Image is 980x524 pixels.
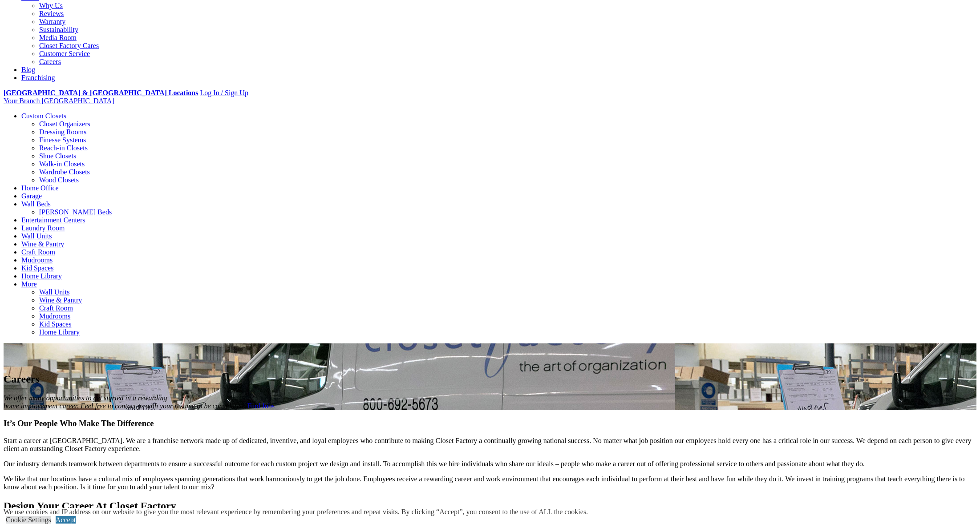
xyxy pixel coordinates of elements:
[56,516,76,524] a: Accept
[39,168,90,176] a: Wardrobe Closets
[39,176,79,184] a: Wood Closets
[39,42,99,49] a: Closet Factory Cares
[21,66,35,73] a: Blog
[39,312,70,320] a: Mudrooms
[4,394,245,410] em: We offer many opportunities to get started in a rewarding home improvement career. Feel free to c...
[4,475,976,491] p: We like that our locations have a cultural mix of employees spanning generations that work harmon...
[39,18,65,25] a: Warranty
[39,10,64,17] a: Reviews
[21,216,85,224] a: Entertainment Centers
[39,160,85,168] a: Walk-in Closets
[39,34,77,41] a: Media Room
[21,280,37,288] a: More menu text will display only on big screen
[39,136,86,144] a: Finesse Systems
[4,500,976,512] h2: Design Your Career At Closet Factory
[247,402,275,410] a: Find Jobs
[21,74,55,81] a: Franchising
[4,89,198,97] a: [GEOGRAPHIC_DATA] & [GEOGRAPHIC_DATA] Locations
[39,304,73,312] a: Craft Room
[21,248,55,256] a: Craft Room
[39,152,76,160] a: Shoe Closets
[21,232,52,240] a: Wall Units
[39,208,112,216] a: [PERSON_NAME] Beds
[4,97,40,105] span: Your Branch
[39,58,61,65] a: Careers
[4,373,976,385] h1: Careers
[21,256,53,264] a: Mudrooms
[39,328,80,336] a: Home Library
[4,437,976,453] p: Start a career at [GEOGRAPHIC_DATA]. We are a franchise network made up of dedicated, inventive, ...
[4,419,976,428] h3: It’s Our People Who Make The Difference
[39,296,82,304] a: Wine & Pantry
[21,264,53,272] a: Kid Spaces
[4,508,588,516] div: We use cookies and IP address on our website to give you the most relevant experience by remember...
[21,112,66,120] a: Custom Closets
[21,192,42,200] a: Garage
[39,144,88,152] a: Reach-in Closets
[4,460,976,468] p: Our industry demands teamwork between departments to ensure a successful outcome for each custom ...
[21,224,65,232] a: Laundry Room
[21,184,59,192] a: Home Office
[39,50,90,57] a: Customer Service
[39,2,63,9] a: Why Us
[39,320,71,328] a: Kid Spaces
[21,200,51,208] a: Wall Beds
[6,516,51,524] a: Cookie Settings
[39,26,78,33] a: Sustainability
[39,120,90,128] a: Closet Organizers
[41,97,114,105] span: [GEOGRAPHIC_DATA]
[39,128,86,136] a: Dressing Rooms
[200,89,248,97] a: Log In / Sign Up
[4,97,114,105] a: Your Branch [GEOGRAPHIC_DATA]
[21,240,64,248] a: Wine & Pantry
[39,288,69,296] a: Wall Units
[21,272,62,280] a: Home Library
